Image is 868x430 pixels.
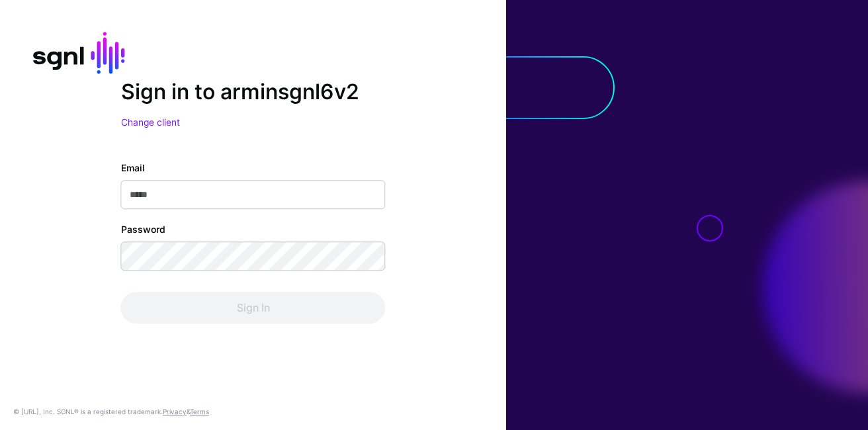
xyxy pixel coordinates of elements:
label: Password [121,223,165,237]
label: Email [121,161,145,175]
h2: Sign in to arminsgnl6v2 [121,79,386,105]
a: Privacy [163,408,187,415]
div: © [URL], Inc. SGNL® is a registered trademark. & [13,406,209,417]
a: Change client [121,117,180,128]
a: Terms [190,408,209,415]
